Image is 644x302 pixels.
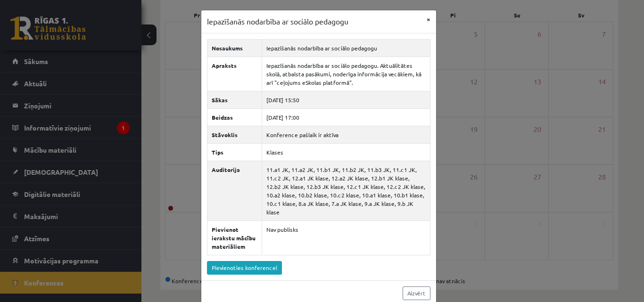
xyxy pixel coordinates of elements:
[207,126,262,143] th: Stāvoklis
[403,286,430,300] a: Aizvērt
[207,57,262,91] th: Apraksts
[262,91,430,108] td: [DATE] 15:50
[207,16,348,27] h3: Iepazīšanās nodarbība ar sociālo pedagogu
[207,220,262,255] th: Pievienot ierakstu mācību materiāliem
[262,126,430,143] td: Konference pašlaik ir aktīva
[207,161,262,220] th: Auditorija
[207,108,262,126] th: Beidzas
[262,143,430,161] td: Klases
[262,39,430,57] td: Iepazīšanās nodarbība ar sociālo pedagogu
[207,39,262,57] th: Nosaukums
[262,220,430,255] td: Nav publisks
[262,108,430,126] td: [DATE] 17:00
[262,161,430,220] td: 11.a1 JK, 11.a2 JK, 11.b1 JK, 11.b2 JK, 11.b3 JK, 11.c1 JK, 11.c2 JK, 12.a1 JK klase, 12.a2 JK kl...
[207,91,262,108] th: Sākas
[207,261,282,275] a: Pievienoties konferencei
[207,143,262,161] th: Tips
[262,57,430,91] td: Iepazīšanās nodarbība ar sociālo pedagogu. Aktuālitātes skolā, atbalsta pasākumi, noderīga inform...
[421,10,436,28] button: ×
